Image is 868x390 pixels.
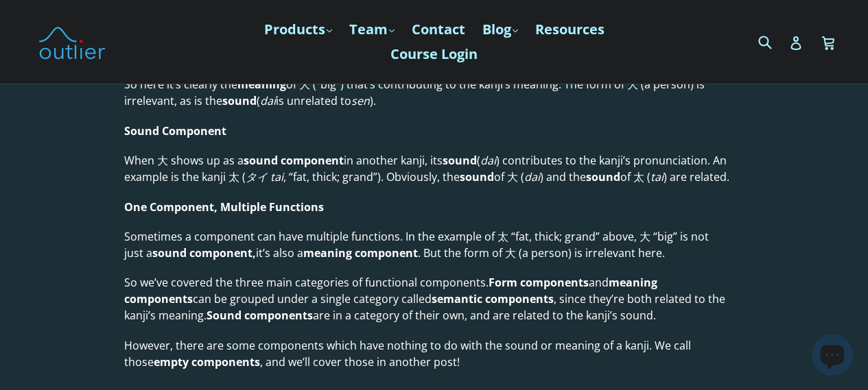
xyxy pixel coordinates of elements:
[755,27,793,56] input: Search
[207,308,313,323] strong: Sound components
[257,17,339,42] a: Products
[460,169,494,184] strong: sound
[154,354,260,369] strong: empty components
[432,291,554,306] strong: semantic components
[489,275,589,290] strong: Form components
[124,275,657,306] strong: meaning components
[586,169,620,184] strong: sound
[244,153,344,168] strong: sound component
[342,17,401,42] a: Team
[524,169,540,184] em: dai
[124,228,744,261] p: Sometimes a component can have multiple functions. In the example of 太 “fat, thick; grand” above,...
[237,77,286,92] strong: meaning
[808,334,857,379] inbox-online-store-chat: Shopify online store chat
[405,17,472,42] a: Contact
[384,42,484,66] a: Course Login
[528,17,611,42] a: Resources
[124,199,324,215] strong: One Component, Multiple Functions
[351,93,370,108] em: sen
[124,152,744,185] p: When 大 shows up as a in another kanji, its ( ) contributes to the kanji’s pronunciation. An examp...
[443,153,477,168] strong: sound
[303,245,418,260] strong: meaning component
[480,153,496,168] em: dai
[124,76,744,109] p: So here it’s clearly the of 大 (“big”) that’s contributing to the kanji’s meaning. The form of 大 (...
[260,93,276,108] em: dai
[124,337,744,370] p: However, there are some components which have nothing to do with the sound or meaning of a kanji....
[476,17,525,42] a: Blog
[124,274,744,324] p: So we’ve covered the three main categories of functional components. and can be grouped under a s...
[246,169,283,184] em: タイ tai
[152,245,256,260] strong: sound component,
[124,123,226,138] strong: Sound Component
[38,22,106,62] img: Outlier Linguistics
[650,169,664,184] em: tai
[222,93,257,108] strong: sound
